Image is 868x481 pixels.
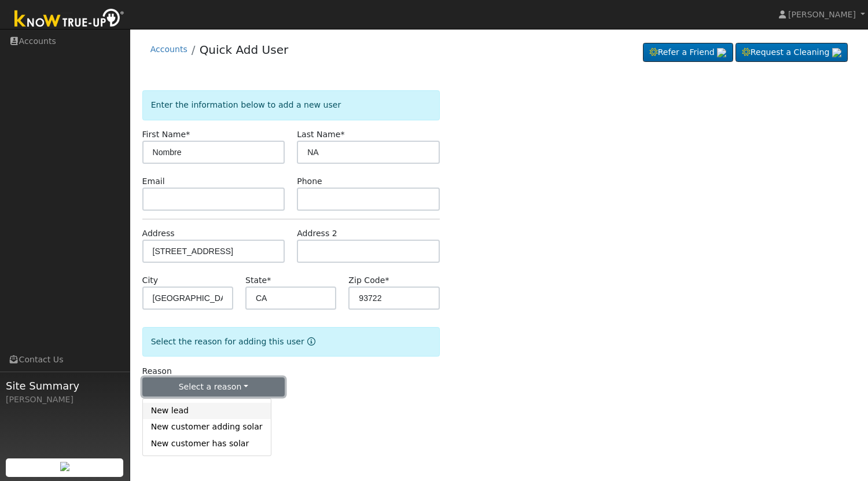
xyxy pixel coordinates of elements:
label: First Name [142,128,190,141]
span: Required [186,130,190,139]
label: Address 2 [297,227,337,240]
span: Required [341,130,345,139]
span: [PERSON_NAME] [788,10,856,19]
label: Email [142,175,165,188]
span: Required [267,276,271,285]
label: State [245,274,271,287]
label: City [142,274,159,287]
label: Zip Code [348,274,389,287]
img: retrieve [717,48,726,57]
span: Required [385,276,389,285]
img: Know True-Up [9,6,130,32]
a: New customer adding solar [143,419,271,435]
a: Quick Add User [200,43,289,57]
span: Site Summary [6,378,124,394]
img: retrieve [60,462,69,471]
a: New customer has solar [143,435,271,451]
a: New lead [143,403,271,419]
label: Phone [297,175,322,188]
label: Address [142,227,175,240]
a: Refer a Friend [643,43,733,63]
a: Reason for new user [304,337,315,346]
a: Request a Cleaning [735,43,848,63]
button: Select a reason [142,377,285,397]
div: [PERSON_NAME] [6,394,124,406]
img: retrieve [832,48,841,57]
div: Select the reason for adding this user [142,327,440,357]
a: Accounts [150,45,187,54]
label: Reason [142,365,172,377]
div: Enter the information below to add a new user [142,90,440,120]
label: Last Name [297,128,344,141]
